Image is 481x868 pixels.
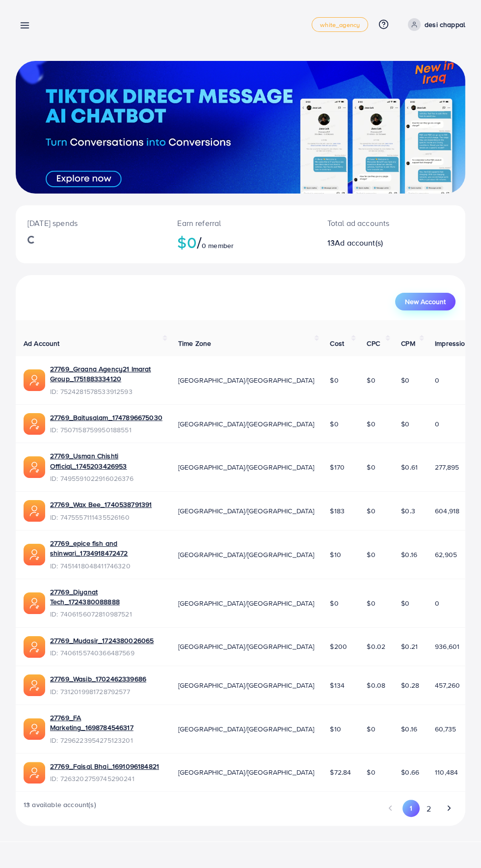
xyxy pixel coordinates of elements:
[401,462,418,472] span: $0.61
[367,338,379,348] span: CPC
[178,598,315,608] span: [GEOGRAPHIC_DATA]/[GEOGRAPHIC_DATA]
[50,674,146,684] a: 27769_Wasib_1702462339686
[24,456,45,478] img: ic-ads-acc.e4c84228.svg
[330,419,338,429] span: $0
[50,561,162,571] span: ID: 7451418048411746320
[178,419,315,429] span: [GEOGRAPHIC_DATA]/[GEOGRAPHIC_DATA]
[435,680,460,690] span: 457,260
[401,724,417,734] span: $0.16
[367,419,375,429] span: $0
[178,375,315,385] span: [GEOGRAPHIC_DATA]/[GEOGRAPHIC_DATA]
[50,364,162,384] a: 27769_Graana Agency21 Imarat Group_1751883334120
[178,724,315,734] span: [GEOGRAPHIC_DATA]/[GEOGRAPHIC_DATA]
[401,598,409,608] span: $0
[367,506,375,516] span: $0
[202,241,234,251] span: 0 member
[24,718,45,740] img: ic-ads-acc.e4c84228.svg
[50,636,154,645] a: 27769_Mudasir_1724380026065
[435,724,456,734] span: 60,735
[50,735,162,745] span: ID: 7296223954275123201
[401,375,409,385] span: $0
[367,550,375,560] span: $0
[330,550,341,560] span: $10
[50,774,159,784] span: ID: 7263202759745290241
[367,462,375,472] span: $0
[24,636,45,658] img: ic-ads-acc.e4c84228.svg
[50,512,152,522] span: ID: 7475557111435526160
[330,724,341,734] span: $10
[435,506,459,516] span: 604,918
[367,767,375,777] span: $0
[401,506,415,516] span: $0.3
[327,217,416,229] p: Total ad accounts
[435,642,459,651] span: 936,601
[367,642,385,651] span: $0.02
[24,762,45,784] img: ic-ads-acc.e4c84228.svg
[382,800,457,818] ul: Pagination
[320,22,360,28] span: white_agency
[24,800,96,818] span: 13 available account(s)
[330,462,345,472] span: $170
[177,217,303,229] p: Earn referral
[50,387,162,396] span: ID: 7524281578533912593
[405,298,446,305] span: New Account
[50,413,162,422] a: 27769_Baitusalam_1747896675030
[197,231,202,253] span: /
[327,238,416,248] h2: 13
[367,680,385,690] span: $0.08
[401,550,417,560] span: $0.16
[24,338,60,348] span: Ad Account
[50,687,146,697] span: ID: 7312019981728792577
[330,680,345,690] span: $134
[178,506,315,516] span: [GEOGRAPHIC_DATA]/[GEOGRAPHIC_DATA]
[425,19,465,30] p: desi chappal
[50,451,162,471] a: 27769_Usman Chishti Official_1745203426953
[24,413,45,435] img: ic-ads-acc.e4c84228.svg
[24,500,45,522] img: ic-ads-acc.e4c84228.svg
[178,767,315,777] span: [GEOGRAPHIC_DATA]/[GEOGRAPHIC_DATA]
[50,538,162,559] a: 27769_epice fish and shinwari_1734918472472
[330,642,347,651] span: $200
[50,474,162,483] span: ID: 7495591022916026376
[435,375,439,385] span: 0
[27,217,154,229] p: [DATE] spends
[330,598,338,608] span: $0
[330,338,344,348] span: Cost
[420,800,437,818] button: Go to page 2
[435,462,459,472] span: 277,895
[367,598,375,608] span: $0
[335,237,383,248] span: Ad account(s)
[440,800,457,816] button: Go to next page
[404,18,465,31] a: desi chappal
[367,724,375,734] span: $0
[402,800,420,816] button: Go to page 1
[50,713,162,733] a: 27769_FA Marketing_1698784546317
[50,500,152,509] a: 27769_Wax Bee_1740538791391
[401,419,409,429] span: $0
[435,598,439,608] span: 0
[330,767,351,777] span: $72.84
[330,375,338,385] span: $0
[178,642,315,651] span: [GEOGRAPHIC_DATA]/[GEOGRAPHIC_DATA]
[401,767,419,777] span: $0.66
[435,550,457,560] span: 62,905
[401,680,419,690] span: $0.28
[50,425,162,435] span: ID: 7507158759950188551
[178,338,211,348] span: Time Zone
[178,550,315,560] span: [GEOGRAPHIC_DATA]/[GEOGRAPHIC_DATA]
[50,648,154,658] span: ID: 7406155740366487569
[24,674,45,696] img: ic-ads-acc.e4c84228.svg
[24,592,45,614] img: ic-ads-acc.e4c84228.svg
[178,680,315,690] span: [GEOGRAPHIC_DATA]/[GEOGRAPHIC_DATA]
[401,338,415,348] span: CPM
[435,767,458,777] span: 110,484
[50,609,162,619] span: ID: 7406156072810987521
[330,506,345,516] span: $183
[367,375,375,385] span: $0
[50,587,162,607] a: 27769_Diyanat Tech_1724380088888
[177,233,303,252] h2: $0
[435,419,439,429] span: 0
[178,462,315,472] span: [GEOGRAPHIC_DATA]/[GEOGRAPHIC_DATA]
[24,544,45,565] img: ic-ads-acc.e4c84228.svg
[395,293,455,310] button: New Account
